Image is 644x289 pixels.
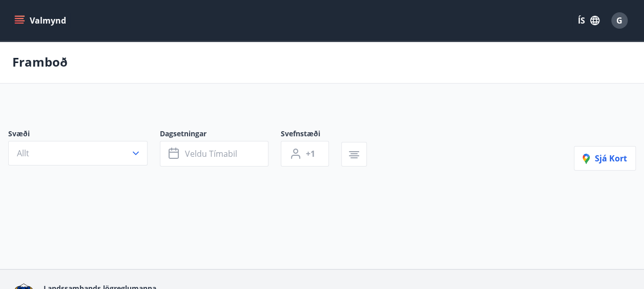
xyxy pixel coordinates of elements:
[306,148,315,159] span: +1
[12,53,68,71] p: Framboð
[616,15,622,26] span: G
[160,141,268,167] button: Veldu tímabil
[8,141,148,166] button: Allt
[281,129,341,141] span: Svefnstæði
[583,153,627,164] span: Sjá kort
[607,8,632,33] button: G
[17,148,29,159] span: Allt
[185,148,237,159] span: Veldu tímabil
[574,146,636,171] button: Sjá kort
[12,11,70,30] button: menu
[281,141,329,167] button: +1
[160,129,281,141] span: Dagsetningar
[8,129,160,141] span: Svæði
[572,11,605,30] button: ÍS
